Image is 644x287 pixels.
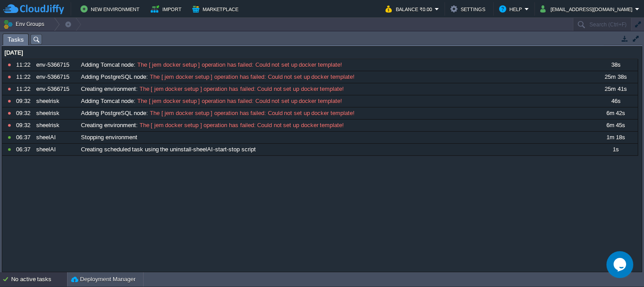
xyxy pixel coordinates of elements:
[81,109,146,117] span: Adding PostgreSQL node
[81,97,134,105] span: Adding Tomcat node
[593,120,637,131] div: 6m 45s
[81,146,256,154] span: Creating scheduled task using the uninstall-sheelAI-start-stop script
[540,4,635,14] button: [EMAIL_ADDRESS][DOMAIN_NAME]
[79,120,593,131] div: :
[16,120,33,131] div: 09:32
[593,71,637,83] div: 25m 38s
[148,109,355,117] span: The [ jem docker setup ] operation has failed: Could not set up docker template!
[34,59,78,71] div: env-5366715
[138,121,344,129] span: The [ jem docker setup ] operation has failed: Could not set up docker template!
[11,272,67,287] div: No active tasks
[138,85,344,93] span: The [ jem docker setup ] operation has failed: Could not set up docker template!
[34,120,78,131] div: sheelrisk
[34,132,78,143] div: sheelAI
[499,4,525,14] button: Help
[16,59,33,71] div: 11:22
[81,61,134,69] span: Adding Tomcat node
[148,73,355,81] span: The [ jem docker setup ] operation has failed: Could not set up docker template!
[3,4,64,15] img: CloudJiffy
[16,107,33,119] div: 09:32
[79,95,593,107] div: :
[16,95,33,107] div: 09:32
[79,107,593,119] div: :
[593,132,637,143] div: 1m 18s
[136,97,342,105] span: The [ jem docker setup ] operation has failed: Could not set up docker template!
[34,83,78,95] div: env-5366715
[136,61,342,69] span: The [ jem docker setup ] operation has failed: Could not set up docker template!
[34,107,78,119] div: sheelrisk
[192,4,241,14] button: Marketplace
[16,83,33,95] div: 11:22
[81,73,146,81] span: Adding PostgreSQL node
[593,144,637,155] div: 1s
[81,85,136,93] span: Creating environment
[386,4,435,14] button: Balance ₹0.00
[81,121,136,129] span: Creating environment
[16,144,33,155] div: 06:37
[16,132,33,143] div: 06:37
[16,71,33,83] div: 11:22
[79,83,593,95] div: :
[593,95,637,107] div: 46s
[34,144,78,155] div: sheelAI
[80,4,142,14] button: New Environment
[79,59,593,71] div: :
[606,251,635,278] iframe: chat widget
[79,71,593,83] div: :
[71,275,136,284] button: Deployment Manager
[151,4,184,14] button: Import
[593,83,637,95] div: 25m 41s
[3,18,47,30] button: Env Groups
[34,95,78,107] div: sheelrisk
[450,4,488,14] button: Settings
[593,107,637,119] div: 6m 42s
[2,47,638,59] div: [DATE]
[8,34,24,45] span: Tasks
[593,59,637,71] div: 38s
[34,71,78,83] div: env-5366715
[81,133,137,141] span: Stopping environment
